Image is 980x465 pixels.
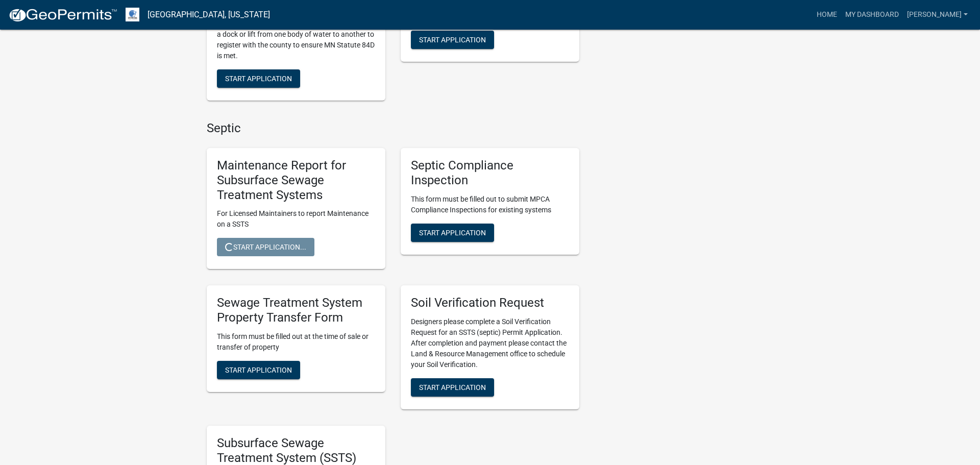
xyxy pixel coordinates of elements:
[217,238,314,256] button: Start Application...
[903,5,972,25] a: [PERSON_NAME]
[217,296,375,325] h5: Sewage Treatment System Property Transfer Form
[217,361,300,379] button: Start Application
[207,121,579,136] h4: Septic
[813,5,841,25] a: Home
[411,378,494,397] button: Start Application
[411,158,569,188] h5: Septic Compliance Inspection
[126,8,139,21] img: Otter Tail County, Minnesota
[419,228,486,236] span: Start Application
[419,36,486,44] span: Start Application
[225,366,292,374] span: Start Application
[411,194,569,215] p: This form must be filled out to submit MPCA Compliance Inspections for existing systems
[411,31,494,49] button: Start Application
[225,243,306,251] span: Start Application...
[841,5,903,25] a: My Dashboard
[148,6,270,23] a: [GEOGRAPHIC_DATA], [US_STATE]
[419,383,486,391] span: Start Application
[217,208,375,230] p: For Licensed Maintainers to report Maintenance on a SSTS
[217,158,375,202] h5: Maintenance Report for Subsurface Sewage Treatment Systems
[411,224,494,242] button: Start Application
[411,316,569,370] p: Designers please complete a Soil Verification Request for an SSTS (septic) Permit Application. Af...
[217,331,375,353] p: This form must be filled out at the time of sale or transfer of property
[217,69,300,88] button: Start Application
[411,296,569,310] h5: Soil Verification Request
[225,75,292,83] span: Start Application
